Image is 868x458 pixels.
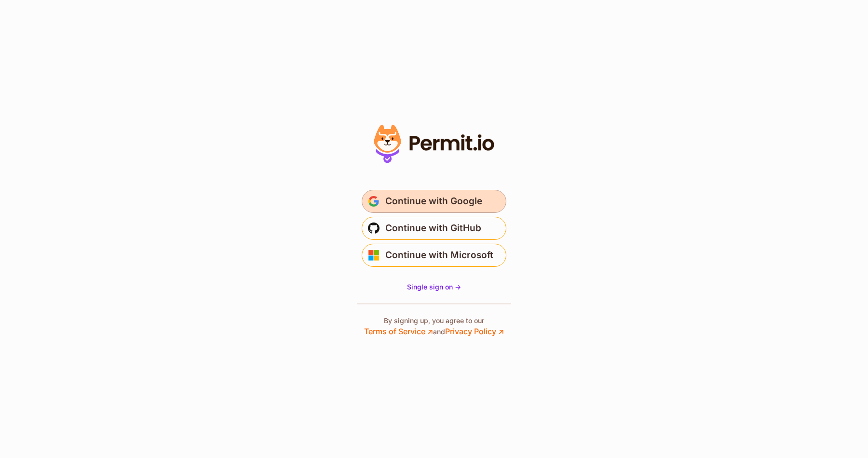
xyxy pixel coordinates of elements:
a: Single sign on -> [407,282,461,292]
button: Continue with Microsoft [362,244,506,267]
span: Continue with Google [385,194,482,209]
span: Single sign on -> [407,283,461,291]
p: By signing up, you agree to our and [364,316,504,337]
span: Continue with Microsoft [385,248,493,263]
a: Terms of Service ↗ [364,327,433,336]
button: Continue with GitHub [362,217,506,240]
a: Privacy Policy ↗ [445,327,504,336]
span: Continue with GitHub [385,221,481,236]
button: Continue with Google [362,190,506,213]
